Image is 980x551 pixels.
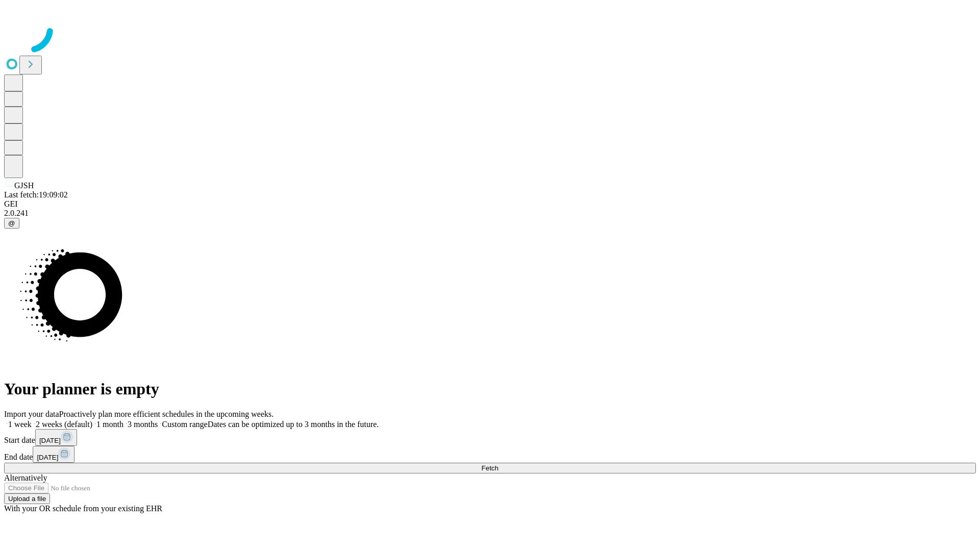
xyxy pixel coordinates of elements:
[4,199,976,209] div: GEI
[8,420,32,429] span: 1 week
[4,473,47,482] span: Alternatively
[481,464,498,472] span: Fetch
[33,446,75,463] button: [DATE]
[14,181,34,190] span: GJSH
[208,420,379,429] span: Dates can be optimized up to 3 months in the future.
[4,493,50,504] button: Upload a file
[4,429,976,446] div: Start date
[4,446,976,463] div: End date
[4,209,976,218] div: 2.0.241
[4,504,162,513] span: With your OR schedule from your existing EHR
[4,190,68,199] span: Last fetch: 19:09:02
[162,420,207,429] span: Custom range
[4,380,976,398] h1: Your planner is empty
[36,420,92,429] span: 2 weeks (default)
[8,219,15,227] span: @
[4,463,976,473] button: Fetch
[59,410,274,418] span: Proactively plan more efficient schedules in the upcoming weeks.
[4,410,59,418] span: Import your data
[128,420,158,429] span: 3 months
[96,420,124,429] span: 1 month
[4,218,19,229] button: @
[35,429,77,446] button: [DATE]
[39,437,61,444] span: [DATE]
[37,454,58,461] span: [DATE]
